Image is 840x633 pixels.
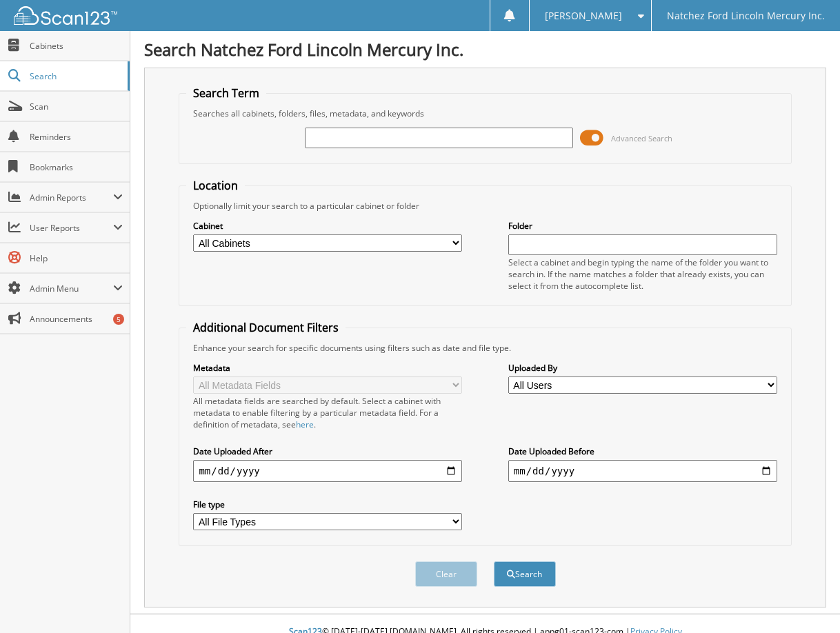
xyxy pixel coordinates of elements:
div: Select a cabinet and begin typing the name of the folder you want to search in. If the name match... [508,257,777,292]
span: Advanced Search [611,133,672,143]
legend: Search Term [186,86,266,101]
span: Cabinets [30,40,123,52]
span: Search [30,70,121,82]
label: Folder [508,220,777,232]
div: Enhance your search for specific documents using filters such as date and file type. [186,342,783,354]
label: File type [193,499,462,510]
legend: Additional Document Filters [186,320,346,335]
legend: Location [186,178,245,193]
span: User Reports [30,222,113,234]
div: All metadata fields are searched by default. Select a cabinet with metadata to enable filtering b... [193,395,462,430]
span: Scan [30,101,123,112]
label: Metadata [193,362,462,374]
span: [PERSON_NAME] [545,12,622,20]
h1: Search Natchez Ford Lincoln Mercury Inc. [144,38,826,61]
div: 5 [113,314,124,325]
button: Clear [415,561,477,587]
label: Uploaded By [508,362,777,374]
span: Help [30,252,123,264]
span: Admin Reports [30,192,113,203]
label: Date Uploaded Before [508,445,777,457]
button: Search [494,561,556,587]
span: Bookmarks [30,161,123,173]
div: Optionally limit your search to a particular cabinet or folder [186,200,783,212]
a: here [296,419,314,430]
label: Cabinet [193,220,462,232]
label: Date Uploaded After [193,445,462,457]
span: Reminders [30,131,123,143]
input: end [508,460,777,482]
img: scan123-logo-white.svg [14,6,117,25]
span: Admin Menu [30,283,113,294]
input: start [193,460,462,482]
span: Natchez Ford Lincoln Mercury Inc. [667,12,825,20]
div: Searches all cabinets, folders, files, metadata, and keywords [186,108,783,119]
span: Announcements [30,313,123,325]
